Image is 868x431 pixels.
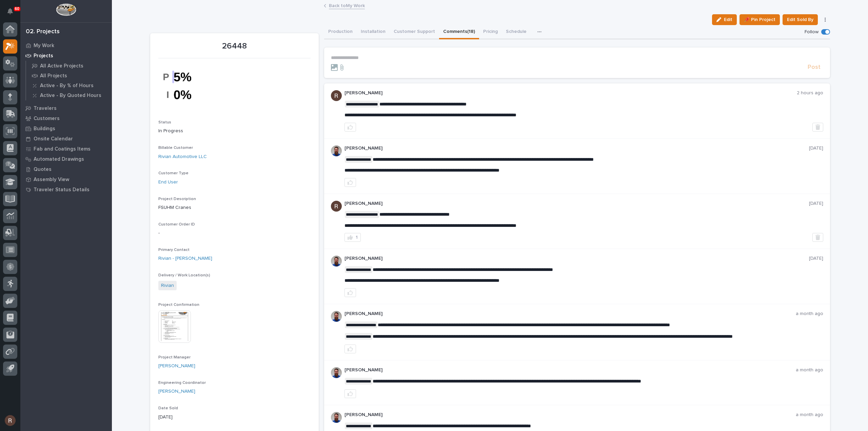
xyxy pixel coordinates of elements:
[158,197,196,201] span: Project Description
[20,113,112,123] a: Customers
[812,233,823,242] button: Delete post
[344,367,796,373] p: [PERSON_NAME]
[331,311,342,322] img: 6hTokn1ETDGPf9BPokIQ
[344,345,356,353] button: like this post
[34,126,55,132] p: Buildings
[344,256,809,261] p: [PERSON_NAME]
[26,81,112,90] a: Active - By % of Hours
[357,25,390,39] button: Installation
[344,90,797,96] p: [PERSON_NAME]
[809,145,823,151] p: [DATE]
[158,381,206,385] span: Engineering Coordinator
[331,201,342,212] img: AATXAJzQ1Gz112k1-eEngwrIHvmFm-wfF_dy1drktBUI=s96-c
[739,14,780,25] button: 📌 Pin Project
[20,51,112,61] a: Projects
[158,120,171,124] span: Status
[158,363,195,370] a: [PERSON_NAME]
[158,230,311,237] p: -
[331,90,342,101] img: AATXAJzQ1Gz112k1-eEngwrIHvmFm-wfF_dy1drktBUI=s96-c
[344,201,809,207] p: [PERSON_NAME]
[26,71,112,80] a: All Projects
[34,116,60,122] p: Customers
[356,235,358,240] div: 1
[20,154,112,164] a: Automated Drawings
[26,28,60,36] div: 02. Projects
[40,93,101,99] p: Active - By Quoted Hours
[344,123,356,132] button: like this post
[158,171,189,175] span: Customer Type
[26,91,112,100] a: Active - By Quoted Hours
[805,63,823,71] button: Post
[34,166,52,173] p: Quotes
[20,40,112,51] a: My Work
[20,144,112,154] a: Fab and Coatings Items
[787,16,813,24] span: Edit Sold By
[20,123,112,134] a: Buildings
[158,303,199,307] span: Project Confirmation
[796,367,823,373] p: a month ago
[56,3,76,16] img: Workspace Logo
[812,123,823,132] button: Delete post
[161,282,174,289] a: Rivian
[158,355,191,359] span: Project Manager
[158,414,311,421] p: [DATE]
[324,25,357,39] button: Production
[158,248,190,252] span: Primary Contact
[158,153,207,160] a: Rivian Automotive LLC
[331,367,342,378] img: 6hTokn1ETDGPf9BPokIQ
[158,62,209,109] img: nwpdC-L7KRQmeeg6DfFMRWLsRH_Q6M8iHlbBrr_N6eU
[34,53,53,59] p: Projects
[331,256,342,267] img: 6hTokn1ETDGPf9BPokIQ
[158,406,178,410] span: Date Sold
[34,177,69,183] p: Assembly View
[8,8,17,19] div: Notifications60
[331,412,342,423] img: 6hTokn1ETDGPf9BPokIQ
[20,103,112,113] a: Travelers
[40,73,67,79] p: All Projects
[34,43,54,49] p: My Work
[158,146,193,150] span: Billable Customer
[796,311,823,317] p: a month ago
[3,4,17,18] button: Notifications
[808,63,821,71] span: Post
[344,389,356,398] button: like this post
[158,388,195,395] a: [PERSON_NAME]
[809,256,823,261] p: [DATE]
[344,145,809,151] p: [PERSON_NAME]
[158,255,212,262] a: Rivian - [PERSON_NAME]
[796,412,823,418] p: a month ago
[34,146,91,152] p: Fab and Coatings Items
[34,156,84,162] p: Automated Drawings
[502,25,531,39] button: Schedule
[20,164,112,174] a: Quotes
[40,83,94,89] p: Active - By % of Hours
[158,41,311,51] p: 26448
[26,61,112,71] a: All Active Projects
[158,273,210,277] span: Delivery / Work Location(s)
[20,184,112,195] a: Traveler Status Details
[158,222,195,227] span: Customer Order ID
[20,134,112,144] a: Onsite Calendar
[331,145,342,156] img: 6hTokn1ETDGPf9BPokIQ
[3,413,17,428] button: users-avatar
[344,233,361,242] button: 1
[783,14,818,25] button: Edit Sold By
[805,29,818,35] p: Follow
[479,25,502,39] button: Pricing
[744,16,775,24] span: 📌 Pin Project
[712,14,737,25] button: Edit
[797,90,823,96] p: 2 hours ago
[344,311,796,317] p: [PERSON_NAME]
[34,136,73,142] p: Onsite Calendar
[34,105,57,112] p: Travelers
[158,204,311,211] p: FSUHM Cranes
[158,179,178,186] a: End User
[344,412,796,418] p: [PERSON_NAME]
[20,174,112,184] a: Assembly View
[158,128,311,135] p: In Progress
[390,25,439,39] button: Customer Support
[329,1,365,9] a: Back toMy Work
[15,6,19,11] p: 60
[439,25,479,39] button: Comments (18)
[344,288,356,297] button: like this post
